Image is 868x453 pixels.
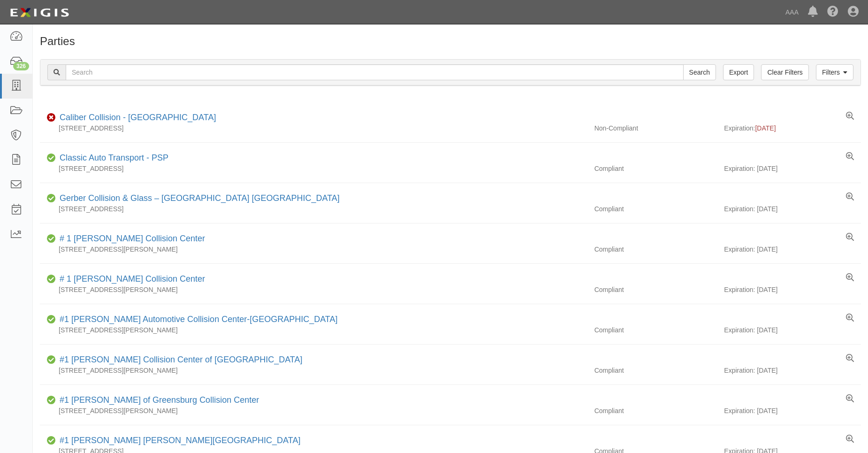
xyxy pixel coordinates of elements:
[60,193,340,203] a: Gerber Collision & Glass – [GEOGRAPHIC_DATA] [GEOGRAPHIC_DATA]
[56,273,205,285] div: # 1 Cochran Collision Center
[60,234,205,243] a: # 1 [PERSON_NAME] Collision Center
[60,113,216,122] a: Caliber Collision - [GEOGRAPHIC_DATA]
[781,3,803,22] a: AAA
[7,4,72,21] img: logo-5460c22ac91f19d4615b14bd174203de0afe785f0fc80cf4dbbc73dc1793850b.png
[56,394,259,407] div: #1 Cochran of Greensburg Collision Center
[60,436,300,445] a: #1 [PERSON_NAME] [PERSON_NAME][GEOGRAPHIC_DATA]
[827,7,838,18] i: Help Center - Complianz
[60,355,303,364] a: #1 [PERSON_NAME] Collision Center of [GEOGRAPHIC_DATA]
[683,64,716,80] input: Search
[816,64,853,80] a: Filters
[56,435,300,447] div: #1 Cochran Robinson Township
[60,315,338,324] a: #1 [PERSON_NAME] Automotive Collision Center-[GEOGRAPHIC_DATA]
[13,62,29,70] div: 326
[587,285,724,294] div: Compliant
[587,325,724,335] div: Compliant
[47,276,56,283] i: Compliant
[724,325,861,335] div: Expiration: [DATE]
[40,204,587,214] div: [STREET_ADDRESS]
[724,123,861,133] div: Expiration:
[846,273,854,283] a: View results summary
[56,354,303,366] div: #1 Cochran Collision Center of Greensburg
[56,314,338,326] div: #1 Cochran Automotive Collision Center-Monroeville
[846,435,854,444] a: View results summary
[846,314,854,323] a: View results summary
[846,354,854,363] a: View results summary
[723,64,754,80] a: Export
[40,325,587,335] div: [STREET_ADDRESS][PERSON_NAME]
[846,394,854,404] a: View results summary
[40,406,587,415] div: [STREET_ADDRESS][PERSON_NAME]
[56,152,168,164] div: Classic Auto Transport - PSP
[47,115,56,121] i: Non-Compliant
[47,316,56,323] i: Compliant
[761,64,808,80] a: Clear Filters
[846,192,854,202] a: View results summary
[587,204,724,214] div: Compliant
[60,395,259,405] a: #1 [PERSON_NAME] of Greensburg Collision Center
[47,236,56,242] i: Compliant
[66,64,684,80] input: Search
[47,195,56,202] i: Compliant
[47,438,56,444] i: Compliant
[56,233,205,245] div: # 1 Cochran Collision Center
[724,406,861,415] div: Expiration: [DATE]
[587,366,724,375] div: Compliant
[47,357,56,363] i: Compliant
[724,164,861,173] div: Expiration: [DATE]
[40,164,587,173] div: [STREET_ADDRESS]
[40,285,587,294] div: [STREET_ADDRESS][PERSON_NAME]
[60,274,205,284] a: # 1 [PERSON_NAME] Collision Center
[587,123,724,133] div: Non-Compliant
[846,233,854,242] a: View results summary
[60,153,168,162] a: Classic Auto Transport - PSP
[40,35,861,47] h1: Parties
[724,204,861,214] div: Expiration: [DATE]
[587,245,724,254] div: Compliant
[587,406,724,415] div: Compliant
[56,112,216,124] div: Caliber Collision - Gainesville
[724,366,861,375] div: Expiration: [DATE]
[47,397,56,404] i: Compliant
[724,245,861,254] div: Expiration: [DATE]
[587,164,724,173] div: Compliant
[40,366,587,375] div: [STREET_ADDRESS][PERSON_NAME]
[47,155,56,161] i: Compliant
[40,245,587,254] div: [STREET_ADDRESS][PERSON_NAME]
[846,152,854,161] a: View results summary
[56,192,340,205] div: Gerber Collision & Glass – Houston Brighton
[40,123,587,133] div: [STREET_ADDRESS]
[724,285,861,294] div: Expiration: [DATE]
[846,112,854,121] a: View results summary
[755,124,776,132] span: [DATE]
